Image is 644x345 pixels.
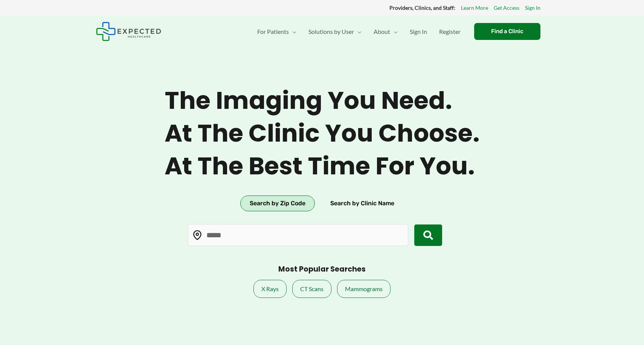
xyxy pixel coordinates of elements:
[251,18,467,45] nav: Primary Site Navigation
[289,18,296,45] span: Menu Toggle
[494,3,519,13] a: Get Access
[251,18,302,45] a: For PatientsMenu Toggle
[461,3,488,13] a: Learn More
[308,18,354,45] span: Solutions by User
[302,18,368,45] a: Solutions by UserMenu Toggle
[389,5,455,11] strong: Providers, Clinics, and Staff:
[192,231,202,240] img: Location pin
[404,18,433,45] a: Sign In
[390,18,398,45] span: Menu Toggle
[165,119,480,148] span: At the clinic you choose.
[165,152,480,181] span: At the best time for you.
[410,18,427,45] span: Sign In
[321,195,404,211] button: Search by Clinic Name
[240,195,315,211] button: Search by Zip Code
[474,23,540,40] a: Find a Clinic
[257,18,289,45] span: For Patients
[368,18,404,45] a: AboutMenu Toggle
[439,18,461,45] span: Register
[374,18,390,45] span: About
[433,18,467,45] a: Register
[96,22,161,41] img: Expected Healthcare Logo - side, dark font, small
[354,18,362,45] span: Menu Toggle
[292,280,331,298] a: CT Scans
[253,280,287,298] a: X Rays
[525,3,540,13] a: Sign In
[337,280,391,298] a: Mammograms
[165,86,480,115] span: The imaging you need.
[278,265,366,274] h3: Most Popular Searches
